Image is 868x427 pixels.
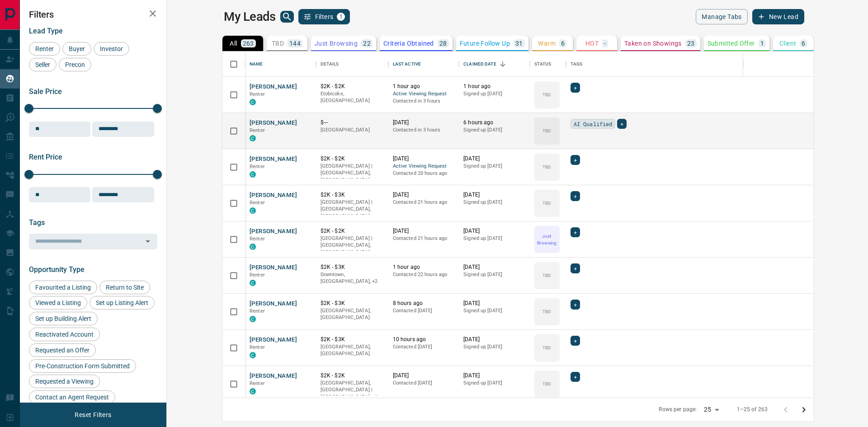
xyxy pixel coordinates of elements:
p: $2K - $2K [321,372,384,380]
div: + [571,155,580,165]
button: Filters1 [298,9,350,24]
button: New Lead [752,9,804,24]
p: Contacted [DATE] [393,343,455,351]
div: Status [534,52,552,77]
p: [DATE] [463,300,525,307]
p: Signed up [DATE] [463,199,525,206]
p: [DATE] [393,155,455,163]
span: + [574,155,577,164]
span: Lead Type [29,27,63,35]
p: 144 [289,40,301,47]
p: $2K - $2K [321,227,384,235]
span: Return to Site [103,284,147,291]
div: Set up Listing Alert [90,296,155,310]
div: Last Active [388,52,459,77]
div: condos.ca [250,99,256,105]
p: Signed up [DATE] [463,307,525,314]
p: $2K - $3K [321,300,384,307]
p: 1 hour ago [393,83,455,90]
p: 1–25 of 263 [737,406,768,413]
p: [DATE] [463,191,525,199]
div: Details [321,52,339,77]
button: [PERSON_NAME] [250,155,297,164]
p: North York, Toronto [321,271,384,285]
p: 10 hours ago [393,336,455,343]
div: Name [245,52,316,77]
div: Renter [29,42,60,56]
div: condos.ca [250,280,256,286]
p: TBD [542,164,551,170]
p: Just Browsing [315,40,358,47]
p: Contacted in 3 hours [393,127,455,134]
div: Buyer [62,42,91,56]
div: + [571,263,580,273]
h2: Filters [29,9,157,20]
p: [DATE] [393,191,455,199]
p: $2K - $2K [321,155,384,163]
div: condos.ca [250,171,256,178]
p: $2K - $2K [321,83,384,90]
span: Pre-Construction Form Submitted [32,362,133,370]
p: Submitted Offer [708,40,755,47]
p: TBD [542,344,551,351]
button: [PERSON_NAME] [250,263,297,272]
span: Requested an Offer [32,347,93,354]
span: + [574,228,577,237]
button: [PERSON_NAME] [250,83,297,91]
span: Requested a Viewing [32,378,97,385]
div: Seller [29,58,57,71]
p: Signed up [DATE] [463,271,525,278]
div: + [571,227,580,237]
p: - [604,40,606,47]
button: [PERSON_NAME] [250,372,297,380]
p: 23 [687,40,695,47]
div: Name [250,52,263,77]
span: AI Qualified [574,119,613,128]
button: Open [142,235,154,248]
span: Investor [97,45,126,52]
p: [GEOGRAPHIC_DATA], [GEOGRAPHIC_DATA] [321,307,384,321]
p: TBD [272,40,284,47]
p: All [230,40,237,47]
p: [DATE] [463,227,525,235]
p: $2K - $3K [321,191,384,199]
div: condos.ca [250,135,256,141]
span: Renter [250,272,265,278]
div: Requested a Viewing [29,375,100,388]
p: 263 [243,40,254,47]
div: condos.ca [250,388,256,394]
p: HOT [585,40,599,47]
span: Renter [250,127,265,133]
span: Reactivated Account [32,331,97,338]
p: Contacted [DATE] [393,380,455,387]
p: Just Browsing [535,233,559,246]
div: Viewed a Listing [29,296,87,310]
span: Renter [32,45,57,52]
p: 28 [439,40,447,47]
span: + [574,83,577,92]
span: Opportunity Type [29,265,85,274]
p: Toronto [321,380,384,401]
p: TBD [542,272,551,279]
div: Tags [571,52,583,77]
div: Pre-Construction Form Submitted [29,359,136,373]
p: $2K - $3K [321,336,384,343]
p: Etobicoke, [GEOGRAPHIC_DATA] [321,90,384,104]
span: Set up Building Alert [32,315,94,322]
span: Sale Price [29,87,62,96]
div: Investor [94,42,129,56]
p: Signed up [DATE] [463,343,525,351]
span: Renter [250,344,265,350]
p: 1 hour ago [393,263,455,271]
p: Signed up [DATE] [463,127,525,134]
span: Renter [250,236,265,242]
p: Warm [538,40,556,47]
h1: My Leads [224,9,276,24]
p: 22 [363,40,371,47]
p: [DATE] [463,336,525,343]
div: condos.ca [250,352,256,358]
p: [GEOGRAPHIC_DATA] | [GEOGRAPHIC_DATA], [GEOGRAPHIC_DATA] [321,235,384,256]
span: Seller [32,61,53,68]
p: [DATE] [393,227,455,235]
span: Renter [250,91,265,97]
